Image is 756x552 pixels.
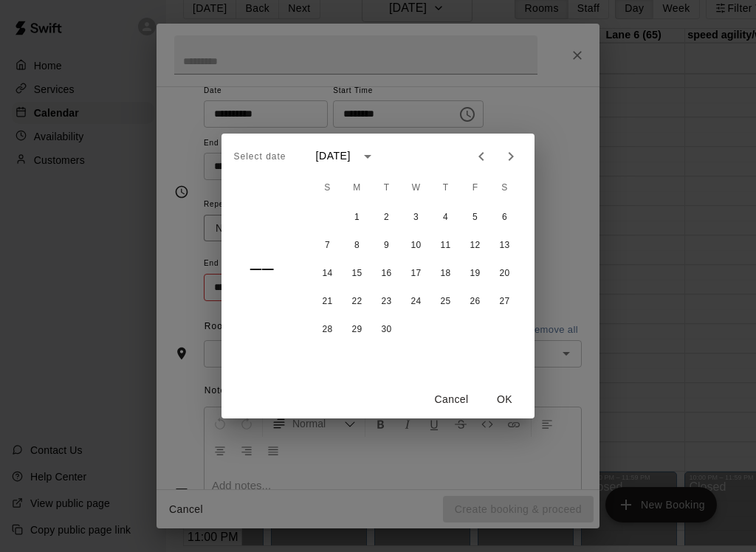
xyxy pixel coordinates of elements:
div: [DATE] [316,148,351,164]
span: Thursday [433,173,459,203]
button: 28 [315,317,341,343]
button: OK [481,386,529,413]
button: 14 [315,261,341,287]
button: 24 [403,289,430,315]
button: 6 [492,204,518,231]
span: Friday [462,173,489,203]
button: 25 [433,289,459,315]
button: 22 [344,289,371,315]
button: 5 [462,204,489,231]
button: 8 [344,232,371,259]
span: Tuesday [374,173,400,203]
button: 18 [433,261,459,287]
button: 30 [374,317,400,343]
h4: –– [250,255,275,281]
button: 10 [403,232,430,259]
span: Monday [344,173,371,203]
button: 19 [462,261,489,287]
button: 3 [403,204,430,231]
span: Select date [233,145,286,169]
button: 9 [374,232,400,259]
button: 2 [374,204,400,231]
button: 1 [344,204,371,231]
button: 26 [462,289,489,315]
button: 13 [492,232,518,259]
button: 21 [315,289,341,315]
span: Wednesday [403,173,430,203]
button: 17 [403,261,430,287]
span: Saturday [492,173,518,203]
button: 27 [492,289,518,315]
button: 4 [433,204,459,231]
button: 20 [492,261,518,287]
button: Next month [496,142,526,171]
button: Previous month [467,142,496,171]
button: calendar view is open, switch to year view [355,144,380,169]
button: Cancel [428,386,475,413]
button: 15 [344,261,371,287]
span: Sunday [315,173,341,203]
button: 16 [374,261,400,287]
button: 11 [433,232,459,259]
button: 29 [344,317,371,343]
button: 12 [462,232,489,259]
button: 23 [374,289,400,315]
button: 7 [315,232,341,259]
